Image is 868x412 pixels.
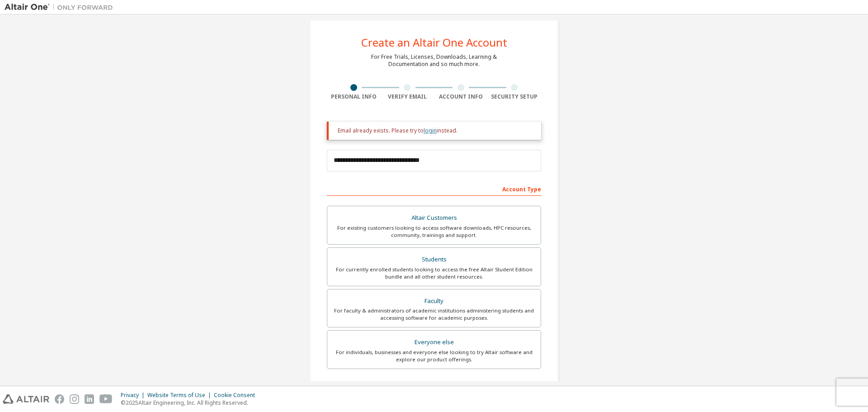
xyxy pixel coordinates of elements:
[381,93,434,100] div: Verify Email
[99,394,113,404] img: youtube.svg
[121,399,260,407] p: © 2025 Altair Engineering, Inc. All Rights Reserved.
[85,394,94,404] img: linkedin.svg
[434,93,488,100] div: Account Info
[333,336,535,349] div: Everyone else
[147,392,214,399] div: Website Terms of Use
[361,37,507,48] div: Create an Altair One Account
[121,392,147,399] div: Privacy
[333,253,535,266] div: Students
[327,181,541,196] div: Account Type
[488,93,542,100] div: Security Setup
[371,53,497,68] div: For Free Trials, Licenses, Downloads, Learning & Documentation and so much more.
[327,93,381,100] div: Personal Info
[333,349,535,363] div: For individuals, businesses and everyone else looking to try Altair software and explore our prod...
[214,392,260,399] div: Cookie Consent
[338,127,534,134] div: Email already exists. Please try to instead.
[333,212,535,224] div: Altair Customers
[424,127,437,134] a: login
[70,394,79,404] img: instagram.svg
[333,224,535,239] div: For existing customers looking to access software downloads, HPC resources, community, trainings ...
[3,394,49,404] img: altair_logo.svg
[333,295,535,308] div: Faculty
[55,394,64,404] img: facebook.svg
[333,266,535,280] div: For currently enrolled students looking to access the free Altair Student Edition bundle and all ...
[333,307,535,322] div: For faculty & administrators of academic institutions administering students and accessing softwa...
[5,3,118,12] img: Altair One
